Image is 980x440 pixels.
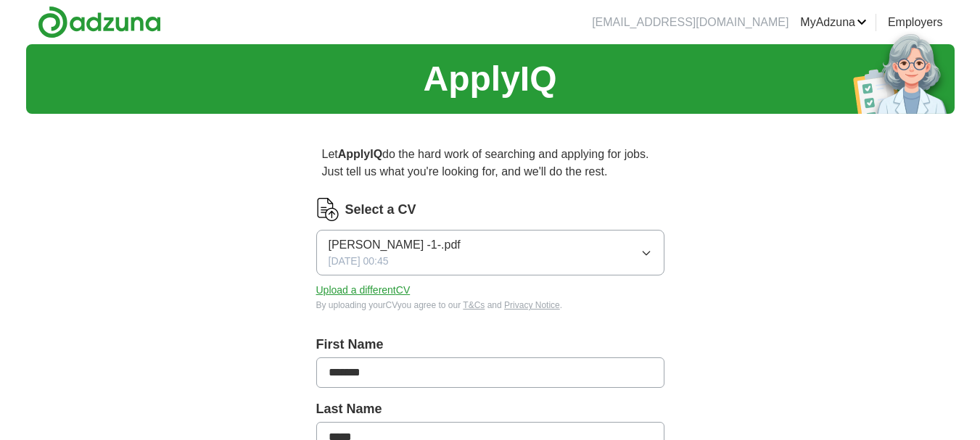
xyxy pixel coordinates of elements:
a: T&Cs [463,300,485,310]
label: First Name [316,335,664,354]
img: CV Icon [316,198,339,221]
button: [PERSON_NAME] -1-.pdf[DATE] 00:45 [316,230,664,275]
button: Upload a differentCV [316,283,411,298]
span: [PERSON_NAME] -1-.pdf [329,236,461,254]
div: By uploading your CV you agree to our and . [316,299,664,312]
a: MyAdzuna [800,14,867,31]
a: Privacy Notice [504,300,560,310]
img: Adzuna logo [38,6,161,38]
li: [EMAIL_ADDRESS][DOMAIN_NAME] [592,14,788,31]
label: Select a CV [345,200,416,220]
label: Last Name [316,399,664,419]
a: Employers [888,14,943,31]
h1: ApplyIQ [423,53,556,105]
span: [DATE] 00:45 [329,254,389,269]
p: Let do the hard work of searching and applying for jobs. Just tell us what you're looking for, an... [316,140,664,186]
strong: ApplyIQ [338,148,382,160]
